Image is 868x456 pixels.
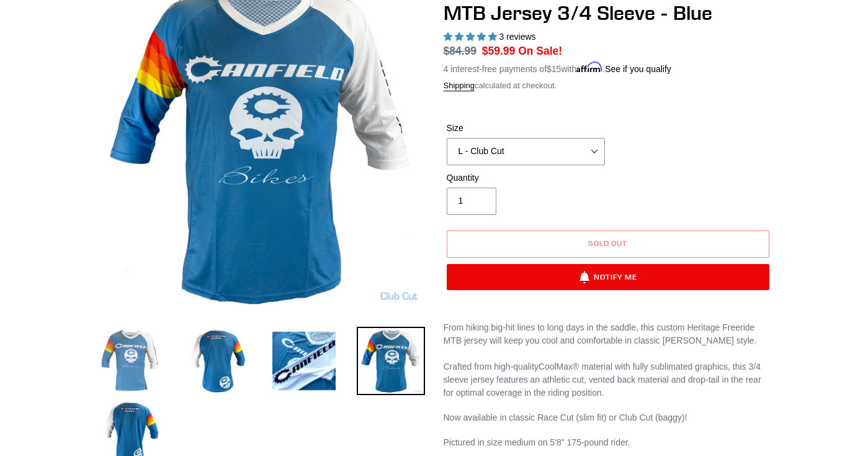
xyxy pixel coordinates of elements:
p: 4 interest-free payments of with . [444,60,671,76]
span: On Sale! [518,43,562,59]
div: calculated at checkout. [444,80,772,92]
span: Affirm [576,62,602,73]
span: Now available in classic Race Cut (slim fit) or Club Cut (baggy)! [444,413,687,422]
p: Crafted from high-quality [444,360,772,399]
span: Pictured in size medium on 5'8" 175-pound rider. [444,437,630,447]
s: $84.99 [444,45,477,57]
a: See if you qualify - Learn more about Affirm Financing (opens in modal) [605,64,671,74]
span: $15 [547,64,561,74]
span: CoolMax® material with fully sublimated graphics, this 3/4 sleeve jersey features an athletic cut... [444,362,761,398]
a: Shipping [444,81,475,91]
button: Notify Me [447,264,769,290]
img: Load image into Gallery viewer, Canfield Heritage Freeride MTB Jersey 3/4 Sleeve - Blue [183,327,251,395]
label: Size [447,122,605,135]
span: Sold out [588,239,628,248]
span: 3 reviews [499,32,535,42]
div: From hiking big-hit lines to long days in the saddle, this custom Heritage Freeride MTB jersey wi... [444,321,772,347]
button: Sold out [447,230,769,258]
span: 5.00 stars [444,32,499,42]
img: Load image into Gallery viewer, Canfield Heritage Freeride MTB Jersey 3/4 Sleeve - Blue [96,327,164,395]
img: Load image into Gallery viewer, Canfield Heritage Freeride MTB Jersey 3/4 Sleeve - Blue [270,327,338,395]
img: Load image into Gallery viewer, Canfield Heritage Freeride MTB Jersey 3/4 Sleeve - Blue [357,327,425,395]
label: Quantity [447,171,605,185]
span: $59.99 [482,45,516,57]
